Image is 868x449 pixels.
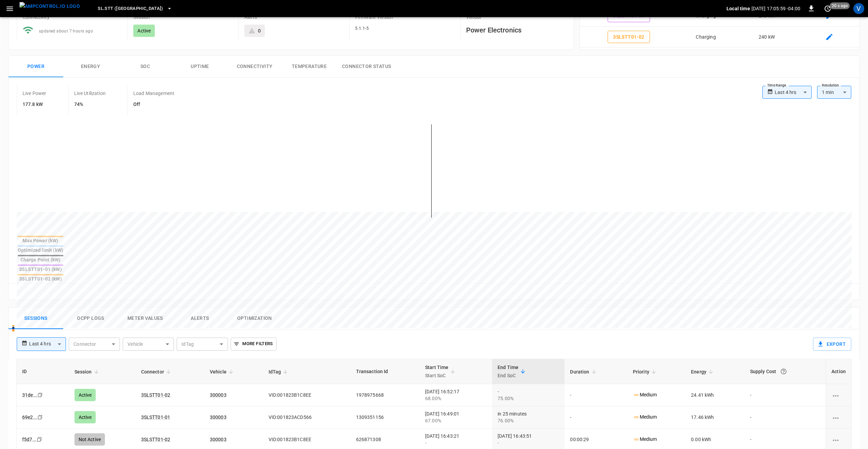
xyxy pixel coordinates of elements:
[29,338,66,351] div: Last 4 hrs
[74,433,105,446] div: Not Active
[750,365,820,378] div: Supply Cost
[831,392,846,398] div: charging session options
[19,2,80,11] img: ampcontrol.io logo
[98,5,163,13] span: SL.STT ([GEOGRAPHIC_DATA])
[355,26,369,31] span: 5.1.1-5
[210,368,235,376] span: Vehicle
[258,27,261,34] div: 0
[727,5,750,12] p: Local time
[63,56,118,78] button: Energy
[822,83,839,88] label: Resolution
[817,86,851,99] div: 1 min
[23,90,46,97] p: Live Power
[210,437,227,442] a: 300003
[244,14,344,21] p: Alerts
[133,101,174,108] h6: Off
[74,101,106,108] h6: 74%
[678,27,734,48] td: Charging
[775,86,812,99] div: Last 4 hrs
[227,56,282,78] button: Connectivity
[822,3,833,14] button: set refresh interval
[9,56,63,78] button: Power
[337,56,396,78] button: Connector Status
[691,368,715,376] span: Energy
[633,368,658,376] span: Priority
[425,439,487,446] div: -
[141,368,173,376] span: Connector
[570,368,598,376] span: Duration
[466,25,566,36] h6: Power Electronics
[173,56,227,78] button: Uptime
[498,371,518,380] p: End SoC
[118,56,173,78] button: SOC
[133,14,233,21] p: Session
[282,56,337,78] button: Temperature
[425,433,487,446] div: [DATE] 16:43:21
[351,359,420,384] th: Transaction Id
[813,338,851,351] button: Export
[425,363,458,380] span: Start TimeStart SoC
[39,29,93,33] span: updated about 7 hours ago
[466,14,566,21] p: Vendor
[9,308,63,329] button: Sessions
[23,14,122,21] p: Connectivity
[227,308,282,329] button: Optimization
[74,90,106,97] p: Live Utilization
[498,439,559,446] div: -
[17,359,69,384] th: ID
[826,359,851,384] th: Action
[633,436,657,443] p: Medium
[269,368,290,376] span: IdTag
[425,371,449,380] p: Start SoC
[498,363,518,380] div: End Time
[133,90,174,97] p: Load Management
[141,437,171,442] a: 3SLSTT01-02
[777,365,790,378] button: The cost of your charging session based on your supply rates
[608,31,650,43] button: 3SLSTT01-02
[355,14,455,21] p: Firmware Version
[734,27,799,48] td: 240 kW
[767,83,786,88] label: Time Range
[751,5,800,12] p: [DATE] 17:05:59 -04:00
[137,27,151,34] p: Active
[118,308,173,329] button: Meter Values
[95,2,175,15] button: SL.STT ([GEOGRAPHIC_DATA])
[853,3,864,14] div: profile-icon
[231,338,276,351] button: More Filters
[831,436,846,443] div: charging session options
[63,308,118,329] button: Ocpp logs
[425,363,449,380] div: Start Time
[173,308,227,329] button: Alerts
[36,436,43,443] div: copy
[74,368,101,376] span: Session
[831,414,846,421] div: charging session options
[498,363,527,380] span: End TimeEnd SoC
[23,101,46,108] h6: 177.8 kW
[498,433,559,446] div: [DATE] 16:43:51
[830,2,850,9] span: 20 s ago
